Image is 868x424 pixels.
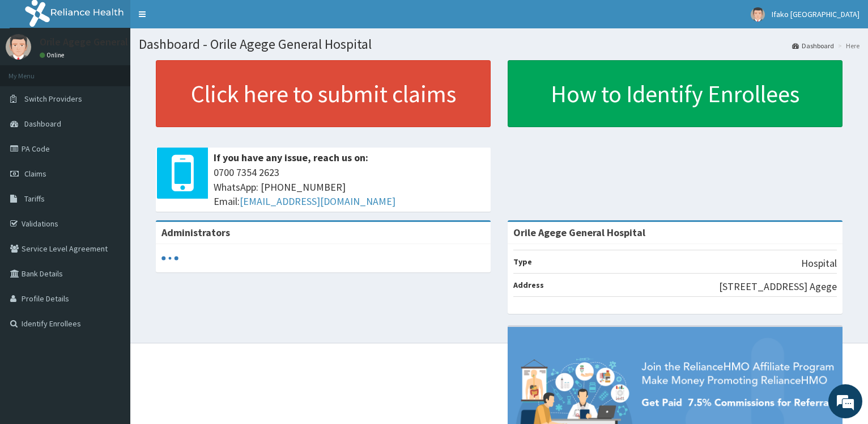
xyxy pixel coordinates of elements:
[139,37,860,52] h1: Dashboard - Orile Agege General Hospital
[835,41,860,51] li: Here
[719,279,837,294] p: [STREET_ADDRESS] Agege
[214,165,485,209] span: 0700 7354 2623 WhatsApp: [PHONE_NUMBER] Email:
[24,94,82,104] span: Switch Providers
[161,226,230,239] b: Administrators
[508,60,843,127] a: How to Identify Enrollees
[24,194,45,204] span: Tariffs
[40,51,67,59] a: Online
[513,280,544,290] b: Address
[751,7,765,22] img: User Image
[24,119,61,129] span: Dashboard
[161,250,178,267] svg: audio-loading
[513,257,532,267] b: Type
[214,151,368,164] b: If you have any issue, reach us on:
[801,256,837,271] p: Hospital
[24,169,46,179] span: Claims
[40,37,168,47] p: Orile Agege General Hospital
[240,195,395,208] a: [EMAIL_ADDRESS][DOMAIN_NAME]
[156,60,491,127] a: Click here to submit claims
[513,226,645,239] strong: Orile Agege General Hospital
[6,34,31,60] img: User Image
[772,9,860,19] span: Ifako [GEOGRAPHIC_DATA]
[792,41,834,51] a: Dashboard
